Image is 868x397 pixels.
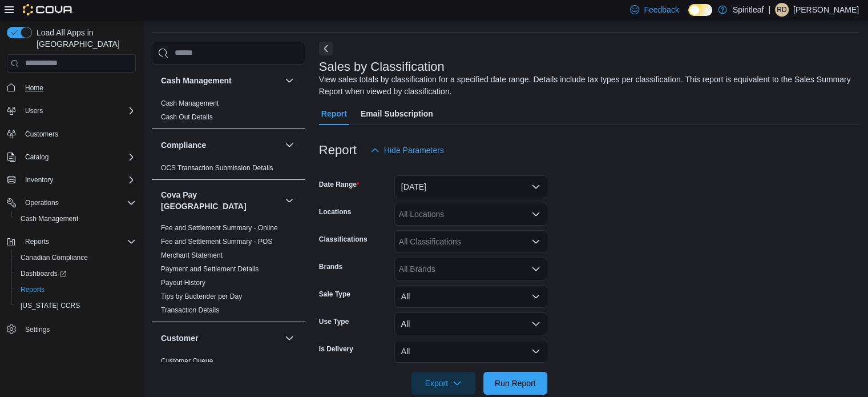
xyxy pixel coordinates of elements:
[2,79,140,96] button: Home
[161,99,219,107] a: Cash Management
[21,301,80,310] span: [US_STATE] CCRS
[32,27,136,50] span: Load All Apps in [GEOGRAPHIC_DATA]
[16,212,136,226] span: Cash Management
[319,42,333,55] button: Next
[282,331,296,345] button: Customer
[2,320,140,337] button: Settings
[161,223,278,232] span: Fee and Settlement Summary - Online
[21,150,53,164] button: Catalog
[394,175,547,198] button: [DATE]
[16,267,71,280] a: Dashboards
[152,221,305,322] div: Cova Pay [GEOGRAPHIC_DATA]
[394,340,547,363] button: All
[25,83,43,93] span: Home
[366,139,449,162] button: Hide Parameters
[2,149,140,165] button: Catalog
[161,357,213,365] a: Customer Queue
[11,298,140,314] button: [US_STATE] CCRS
[11,211,140,227] button: Cash Management
[161,292,242,301] span: Tips by Budtender per Day
[161,306,219,314] a: Transaction Details
[793,3,859,17] p: [PERSON_NAME]
[161,356,213,366] span: Customer Queue
[16,251,92,264] a: Canadian Compliance
[531,237,540,246] button: Open list of options
[531,264,540,274] button: Open list of options
[495,378,536,389] span: Run Report
[394,312,547,335] button: All
[2,172,140,188] button: Inventory
[161,279,205,287] a: Payout History
[282,74,296,87] button: Cash Management
[483,372,547,395] button: Run Report
[21,235,54,248] button: Reports
[21,253,88,262] span: Canadian Compliance
[161,264,259,274] span: Payment and Settlement Details
[361,102,433,125] span: Email Subscription
[16,251,136,264] span: Canadian Compliance
[21,235,136,248] span: Reports
[319,143,357,157] h3: Report
[161,224,278,232] a: Fee and Settlement Summary - Online
[161,251,223,260] span: Merchant Statement
[21,81,136,95] span: Home
[161,332,198,344] h3: Customer
[25,106,43,115] span: Users
[161,139,280,151] button: Compliance
[152,97,305,129] div: Cash Management
[384,145,444,156] span: Hide Parameters
[161,332,280,344] button: Customer
[161,292,242,300] a: Tips by Budtender per Day
[282,138,296,152] button: Compliance
[161,238,272,246] a: Fee and Settlement Summary - POS
[25,325,50,334] span: Settings
[282,194,296,207] button: Cova Pay [GEOGRAPHIC_DATA]
[319,344,353,354] label: Is Delivery
[319,180,360,189] label: Date Range
[644,4,679,15] span: Feedback
[152,161,305,179] div: Compliance
[2,126,140,142] button: Customers
[21,127,136,141] span: Customers
[152,354,305,372] div: Customer
[319,207,352,216] label: Locations
[11,250,140,266] button: Canadian Compliance
[16,299,84,312] a: [US_STATE] CCRS
[16,283,49,296] a: Reports
[21,104,136,118] span: Users
[733,3,764,17] p: Spiritleaf
[16,267,136,280] span: Dashboards
[161,265,259,273] a: Payment and Settlement Details
[161,139,206,151] h3: Compliance
[21,127,63,141] a: Customers
[161,99,219,108] span: Cash Management
[2,103,140,119] button: Users
[16,283,136,296] span: Reports
[2,234,140,250] button: Reports
[161,164,273,172] a: OCS Transaction Submission Details
[21,196,63,210] button: Operations
[25,153,49,162] span: Catalog
[161,75,232,86] h3: Cash Management
[21,196,136,210] span: Operations
[775,3,789,17] div: Ravi D
[319,317,349,326] label: Use Type
[161,306,219,315] span: Transaction Details
[319,74,853,98] div: View sales totals by classification for a specified date range. Details include tax types per cla...
[21,104,47,118] button: Users
[11,282,140,298] button: Reports
[25,175,53,185] span: Inventory
[21,150,136,164] span: Catalog
[161,251,223,259] a: Merchant Statement
[161,163,273,173] span: OCS Transaction Submission Details
[531,210,540,219] button: Open list of options
[16,299,136,312] span: Washington CCRS
[161,237,272,246] span: Fee and Settlement Summary - POS
[418,372,469,395] span: Export
[11,266,140,282] a: Dashboards
[21,269,66,278] span: Dashboards
[688,4,712,16] input: Dark Mode
[319,262,342,271] label: Brands
[21,323,54,336] a: Settings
